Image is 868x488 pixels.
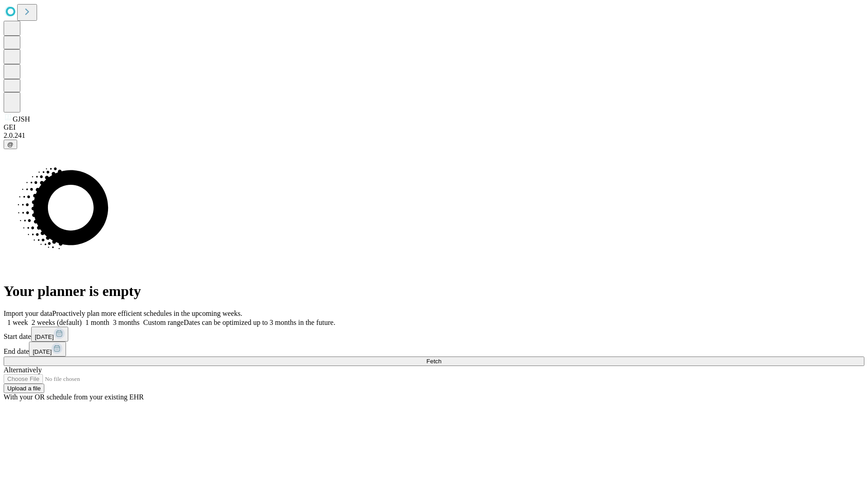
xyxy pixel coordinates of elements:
div: End date [4,342,864,357]
span: [DATE] [33,348,52,355]
span: [DATE] [35,333,54,340]
span: Proactively plan more efficient schedules in the upcoming weeks. [52,310,242,317]
button: Upload a file [4,384,44,393]
button: @ [4,140,17,149]
span: 2 weeks (default) [32,319,82,326]
span: 1 month [85,319,109,326]
span: Fetch [426,358,441,365]
span: @ [7,141,14,148]
span: 1 week [7,319,28,326]
span: Dates can be optimized up to 3 months in the future. [184,319,335,326]
span: With your OR schedule from your existing EHR [4,393,144,401]
div: 2.0.241 [4,131,864,140]
span: Import your data [4,310,52,317]
span: Alternatively [4,366,42,374]
div: Start date [4,327,864,342]
h1: Your planner is empty [4,283,864,300]
button: Fetch [4,357,864,366]
span: 3 months [113,319,140,326]
button: [DATE] [29,342,66,357]
div: GEI [4,123,864,131]
span: GJSH [13,115,30,123]
button: [DATE] [31,327,68,342]
span: Custom range [143,319,184,326]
